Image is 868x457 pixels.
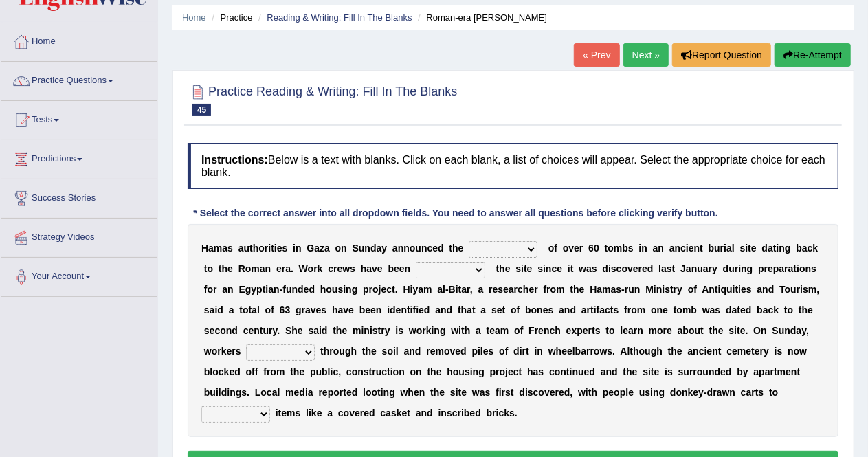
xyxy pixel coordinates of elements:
b: a [461,284,467,295]
b: n [346,284,352,295]
b: e [381,284,387,295]
b: i [268,243,271,254]
b: r [313,263,317,274]
b: e [227,263,233,274]
b: u [415,243,421,254]
b: n [292,284,298,295]
b: y [712,263,717,274]
b: c [518,284,523,295]
b: o [372,284,379,295]
b: - [445,284,449,295]
b: H [590,284,597,295]
b: e [505,263,511,274]
b: o [785,284,791,295]
b: t [263,284,266,295]
b: i [733,284,735,295]
b: y [677,284,682,295]
b: t [458,284,462,295]
b: , [470,284,473,295]
b: p [773,263,779,274]
b: - [621,284,625,295]
b: o [608,243,614,254]
b: r [467,284,470,295]
b: e [689,243,694,254]
b: a [285,263,291,274]
b: m [251,263,259,274]
b: n [405,263,411,274]
a: « Prev [574,43,619,67]
b: n [779,243,786,254]
b: . [291,263,293,274]
a: Home [182,12,206,23]
b: d [309,284,315,295]
b: e [503,284,509,295]
b: h [452,243,458,254]
b: u [697,263,703,274]
b: g [352,284,358,295]
span: 45 [192,104,211,116]
b: t [392,284,395,295]
b: G [307,243,314,254]
b: s [616,284,622,295]
b: n [641,243,647,254]
b: w [342,263,350,274]
b: s [811,263,816,274]
b: b [388,263,394,274]
b: r [797,284,800,295]
b: a [366,263,372,274]
a: Practice Questions [1,62,157,96]
b: i [608,263,611,274]
b: e [377,263,383,274]
b: R [238,263,245,274]
b: n [403,243,410,254]
b: e [557,263,562,274]
b: t [496,263,500,274]
b: t [204,263,208,274]
b: s [515,263,521,274]
b: g [747,263,753,274]
b: i [686,243,689,254]
h4: Below is a text with blanks. Click on each blank, a list of choices will appear. Select the appro... [188,143,838,189]
b: i [543,263,546,274]
b: s [628,243,634,254]
h2: Practice Reading & Writing: Fill In The Blanks [188,82,458,116]
b: k [813,243,819,254]
b: m [808,284,816,295]
b: i [521,263,524,274]
b: n [805,263,812,274]
b: e [527,263,533,274]
b: n [296,243,302,254]
b: a [437,284,443,295]
b: n [274,284,280,295]
b: r [489,284,492,295]
b: e [751,243,757,254]
b: i [343,284,346,295]
b: i [410,284,413,295]
b: c [680,243,686,254]
b: H [201,243,208,254]
b: e [276,263,282,274]
b: 0 [594,243,599,254]
b: r [784,263,788,274]
b: n [341,243,347,254]
b: h [361,263,367,274]
b: n [694,243,700,254]
b: h [573,284,579,295]
b: u [728,263,735,274]
b: s [350,263,355,274]
b: a [653,243,658,254]
b: l [732,243,735,254]
b: t [524,263,527,274]
b: s [611,263,616,274]
b: l [658,263,661,274]
b: c [386,284,392,295]
b: a [478,284,484,295]
b: s [498,284,503,295]
b: d [603,263,609,274]
b: i [718,284,721,295]
b: J [680,263,686,274]
b: c [808,243,813,254]
b: d [438,243,444,254]
b: M [645,284,654,295]
b: a [324,243,330,254]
